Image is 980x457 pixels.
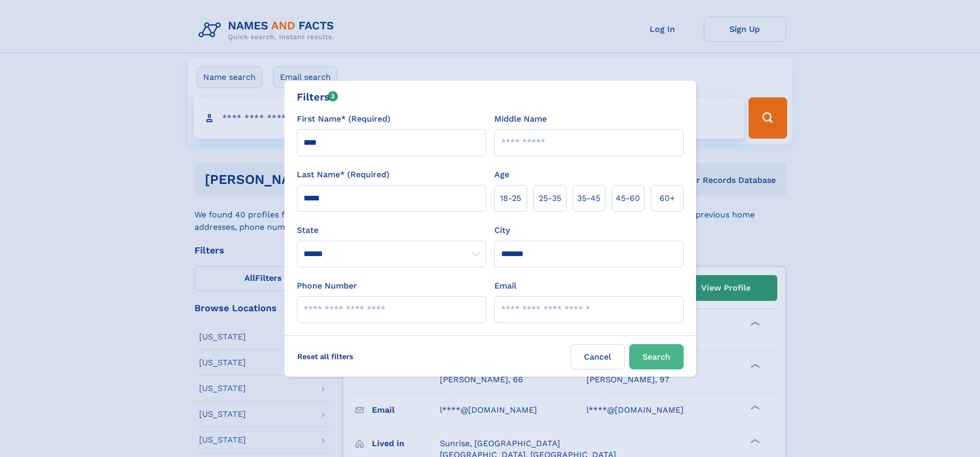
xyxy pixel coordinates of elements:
div: Filters [297,89,338,105]
label: First Name* (Required) [297,113,390,125]
span: 25‑35 [539,192,561,205]
label: Middle Name [494,113,547,125]
label: Age [494,168,509,181]
label: Last Name* (Required) [297,168,389,181]
span: 35‑45 [577,192,600,205]
span: 60+ [660,192,675,205]
label: State [297,224,486,236]
button: Search [629,344,684,369]
label: Reset all filters [291,344,360,369]
label: City [494,224,510,236]
label: Email [494,280,516,292]
label: Phone Number [297,280,357,292]
label: Cancel [571,344,625,369]
span: 18‑25 [500,192,521,205]
span: 45‑60 [616,192,640,205]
